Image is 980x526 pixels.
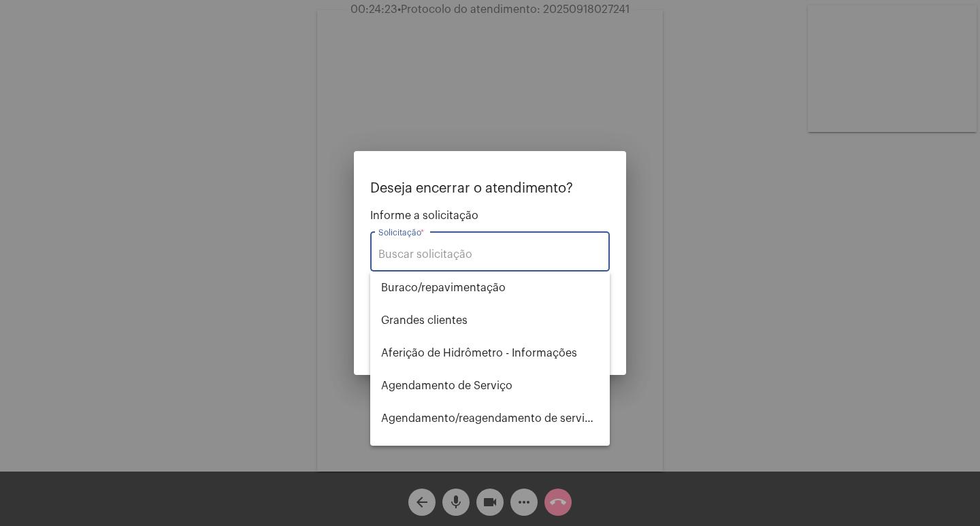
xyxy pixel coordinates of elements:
[381,435,599,467] span: Alterar nome do usuário na fatura
[381,337,599,369] span: Aferição de Hidrômetro - Informações
[381,272,599,304] span: ⁠Buraco/repavimentação
[370,181,610,196] p: Deseja encerrar o atendimento?
[381,402,599,435] span: Agendamento/reagendamento de serviços - informações
[381,369,599,402] span: Agendamento de Serviço
[381,304,599,337] span: ⁠Grandes clientes
[378,248,602,261] input: Buscar solicitação
[370,210,610,222] span: Informe a solicitação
